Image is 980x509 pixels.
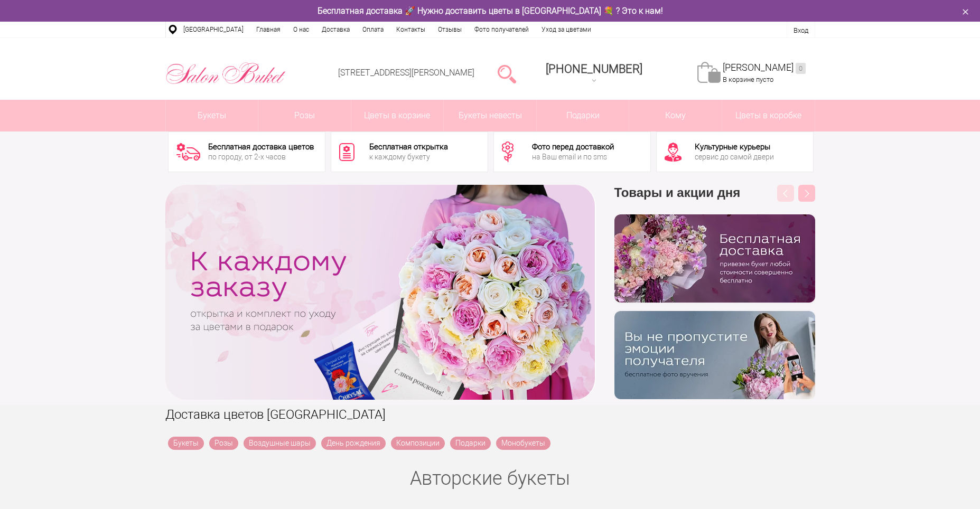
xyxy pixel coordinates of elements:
[208,153,314,161] div: по городу, от 2-х часов
[532,153,614,161] div: на Ваш email и по sms
[177,22,250,37] a: [GEOGRAPHIC_DATA]
[410,467,570,489] a: Авторские букеты
[537,100,629,131] a: Подарки
[444,100,536,131] a: Букеты невесты
[535,22,598,37] a: Уход за цветами
[315,22,356,37] a: Доставка
[168,437,204,450] a: Букеты
[369,143,448,151] div: Бесплатная открытка
[432,22,468,37] a: Отзывы
[321,437,386,450] a: День рождения
[390,22,432,37] a: Контакты
[369,153,448,161] div: к каждому букету
[157,5,823,16] div: Бесплатная доставка 🚀 Нужно доставить цветы в [GEOGRAPHIC_DATA] 💐 ? Это к нам!
[208,143,314,151] div: Бесплатная доставка цветов
[629,100,722,131] span: Кому
[166,100,258,131] a: Букеты
[532,143,614,151] div: Фото перед доставкой
[258,100,351,131] a: Розы
[468,22,535,37] a: Фото получателей
[250,22,287,37] a: Главная
[356,22,390,37] a: Оплата
[546,62,642,76] div: [PHONE_NUMBER]
[244,437,316,450] a: Воздушные шары
[614,311,815,399] img: v9wy31nijnvkfycrkduev4dhgt9psb7e.png.webp
[287,22,315,37] a: О нас
[723,76,773,83] span: В корзине пусто
[338,68,474,78] a: [STREET_ADDRESS][PERSON_NAME]
[539,59,649,89] a: [PHONE_NUMBER]
[695,143,774,151] div: Культурные курьеры
[614,185,815,214] h3: Товары и акции дня
[695,153,774,161] div: сервис до самой двери
[165,405,815,424] h1: Доставка цветов [GEOGRAPHIC_DATA]
[722,100,815,131] a: Цветы в коробке
[614,214,815,303] img: hpaj04joss48rwypv6hbykmvk1dj7zyr.png.webp
[496,437,550,450] a: Монобукеты
[723,62,806,74] a: [PERSON_NAME]
[209,437,238,450] a: Розы
[796,63,806,74] ins: 0
[794,26,808,34] a: Вход
[391,437,445,450] a: Композиции
[351,100,444,131] a: Цветы в корзине
[165,60,286,87] img: Цветы Нижний Новгород
[450,437,491,450] a: Подарки
[798,185,815,202] button: Next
